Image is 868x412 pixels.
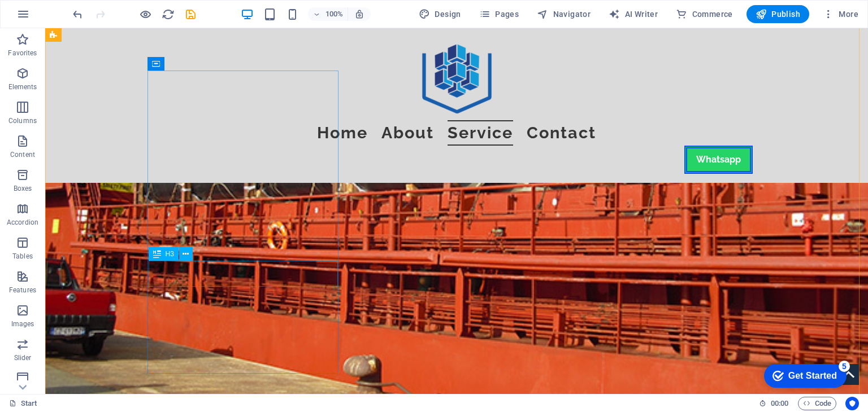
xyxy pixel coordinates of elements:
div: Get Started 5 items remaining, 0% complete [9,6,92,29]
span: 00 00 [771,397,788,410]
span: Code [803,397,831,410]
i: Reload page [162,8,175,21]
span: H3 [166,251,174,257]
button: AI Writer [604,5,662,23]
div: Get Started [33,12,82,23]
p: Boxes [14,184,32,193]
p: Favorites [8,49,37,58]
div: Design (Ctrl+Alt+Y) [414,5,466,23]
p: Columns [8,116,37,125]
h6: Session time [759,397,789,410]
i: Save (Ctrl+S) [184,8,197,21]
h6: 100% [325,7,343,21]
p: Features [9,286,36,295]
span: AI Writer [609,8,658,20]
p: Images [11,319,34,328]
button: Click here to leave preview mode and continue editing [138,7,152,21]
button: Commerce [671,5,737,23]
p: Content [10,150,35,159]
button: save [184,7,197,21]
button: Navigator [532,5,595,23]
button: Code [798,397,836,410]
button: Publish [747,5,809,23]
button: undo [71,7,84,21]
a: Click to cancel selection. Double-click to open Pages [9,397,37,410]
p: Slider [14,353,32,362]
span: Commerce [676,8,733,20]
div: 5 [84,2,95,14]
span: More [823,8,858,20]
i: On resize automatically adjust zoom level to fit chosen device. [354,9,364,19]
button: 100% [308,7,348,21]
span: Publish [756,8,800,20]
button: Design [414,5,466,23]
span: : [779,399,780,407]
button: Pages [475,5,523,23]
p: Accordion [7,218,38,227]
i: Undo: Change text (Ctrl+Z) [71,8,84,21]
p: Tables [12,252,33,261]
button: More [818,5,863,23]
span: Pages [479,8,519,20]
button: reload [161,7,175,21]
p: Elements [8,82,37,91]
span: Navigator [537,8,591,20]
span: Design [419,8,461,20]
button: Usercentrics [845,397,859,410]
